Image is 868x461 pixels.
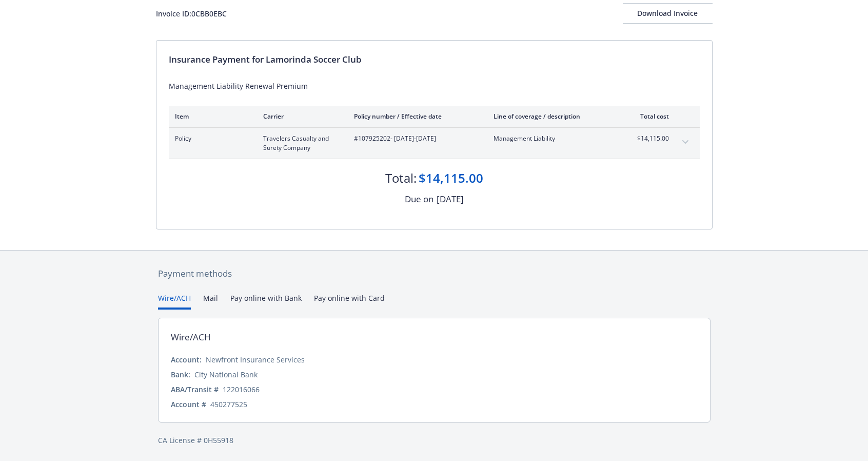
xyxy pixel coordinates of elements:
[263,134,338,152] span: Travelers Casualty and Surety Company
[171,399,206,410] div: Account #
[630,134,669,143] span: $14,115.00
[156,8,227,19] div: Invoice ID: 0CBB0EBC
[175,112,247,121] div: Item
[206,354,305,365] div: Newfront Insurance Services
[171,384,219,395] div: ABA/Transit #
[354,112,477,121] div: Policy number / Effective date
[494,134,614,143] span: Management Liability
[263,112,338,121] div: Carrier
[623,3,713,24] button: Download Invoice
[169,128,700,159] div: PolicyTravelers Casualty and Surety Company#107925202- [DATE]-[DATE]Management Liability$14,115.0...
[230,293,302,310] button: Pay online with Bank
[405,193,433,206] div: Due on
[494,112,614,121] div: Line of coverage / description
[169,53,700,66] div: Insurance Payment for Lamorinda Soccer Club
[354,134,477,143] span: #107925202 - [DATE]-[DATE]
[385,169,417,187] div: Total:
[623,4,713,23] div: Download Invoice
[158,293,191,310] button: Wire/ACH
[223,384,260,395] div: 122016066
[419,169,483,187] div: $14,115.00
[437,193,464,206] div: [DATE]
[314,293,385,310] button: Pay online with Card
[169,81,700,91] div: Management Liability Renewal Premium
[194,369,258,380] div: City National Bank
[203,293,218,310] button: Mail
[171,354,202,365] div: Account:
[677,134,694,150] button: expand content
[171,331,211,344] div: Wire/ACH
[210,399,247,410] div: 450277525
[158,267,711,280] div: Payment methods
[171,369,190,380] div: Bank:
[158,435,711,446] div: CA License # 0H55918
[175,134,247,143] span: Policy
[630,112,669,121] div: Total cost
